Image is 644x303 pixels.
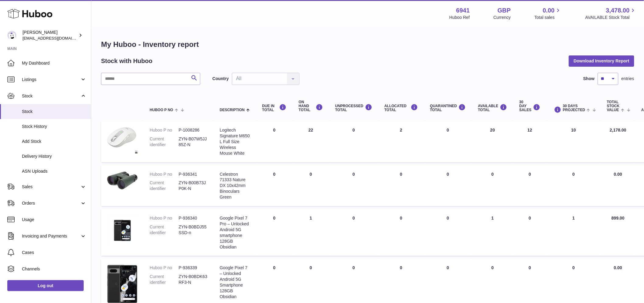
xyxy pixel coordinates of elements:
[22,200,80,206] span: Orders
[611,216,625,220] span: 899.00
[150,136,179,148] dt: Current identifier
[610,128,627,132] span: 2,178.00
[220,215,250,250] div: Google Pixel 7 Pro – Unlocked Android 5G smartphone 128GB Obsidian
[329,121,378,162] td: 0
[150,265,179,271] dt: Huboo P no
[329,165,378,206] td: 0
[563,104,585,112] span: 30 DAYS PROJECTED
[107,171,138,190] img: product image
[22,60,86,66] span: My Dashboard
[150,274,179,285] dt: Current identifier
[378,165,424,206] td: 0
[450,15,470,20] div: Huboo Ref
[179,224,208,236] dd: ZYN-B0BDJ55SSD-n
[606,6,630,15] span: 3,478.00
[22,139,86,144] span: Add Stock
[472,165,513,206] td: 0
[150,215,179,221] dt: Huboo P no
[256,121,292,162] td: 0
[329,209,378,256] td: 0
[22,233,80,239] span: Invoicing and Payments
[220,265,250,299] div: Google Pixel 7 – Unlocked Android 5G Smartphone 128GB Obsidian
[513,121,547,162] td: 12
[179,274,208,285] dd: ZYN-B0BDK63RF3-N
[150,224,179,236] dt: Current identifier
[101,57,152,65] h2: Stock with Huboo
[220,171,250,200] div: Celestron 71333 Nature DX 10x42mm Binoculars Green
[478,104,507,112] div: AVAILABLE Total
[23,30,77,41] div: [PERSON_NAME]
[107,215,138,246] img: product image
[607,100,620,112] span: Total stock value
[22,77,80,83] span: Listings
[7,31,16,40] img: internalAdmin-6941@internal.huboo.com
[22,250,86,255] span: Cases
[22,109,86,115] span: Stock
[179,180,208,192] dd: ZYN-B00B73JP0K-N
[513,165,547,206] td: 0
[494,15,511,20] div: Currency
[547,165,601,206] td: 0
[262,104,286,112] div: DUE IN TOTAL
[498,6,511,15] strong: GBP
[378,121,424,162] td: 2
[520,100,541,112] div: 30 DAY SALES
[534,6,562,20] a: 0.00 Total sales
[569,55,634,66] button: Download Inventory Report
[585,15,637,20] span: AVAILABLE Stock Total
[107,265,138,303] img: product image
[447,265,449,270] span: 0
[101,40,634,49] h1: My Huboo - Inventory report
[22,217,86,223] span: Usage
[22,124,86,129] span: Stock History
[547,121,601,162] td: 10
[472,121,513,162] td: 20
[212,76,229,82] label: Country
[292,121,329,162] td: 22
[513,209,547,256] td: 0
[22,266,86,272] span: Channels
[22,153,86,159] span: Delivery History
[256,209,292,256] td: 0
[22,93,80,99] span: Stock
[150,127,179,133] dt: Huboo P no
[220,127,250,156] div: Logitech Signature M650 L Full Size Wireless Mouse White
[447,128,449,132] span: 0
[430,104,466,112] div: QUARANTINED Total
[179,127,208,133] dd: P-1008286
[534,15,562,20] span: Total sales
[335,104,372,112] div: UNPROCESSED Total
[7,280,84,291] a: Log out
[299,100,323,112] div: ON HAND Total
[447,216,449,220] span: 0
[614,265,622,270] span: 0.00
[150,180,179,192] dt: Current identifier
[150,108,173,112] span: Huboo P no
[583,76,595,82] label: Show
[621,76,634,82] span: entries
[472,209,513,256] td: 1
[179,171,208,177] dd: P-936341
[22,184,80,190] span: Sales
[456,6,470,15] strong: 6941
[378,209,424,256] td: 0
[292,165,329,206] td: 0
[107,127,138,153] img: product image
[179,136,208,148] dd: ZYN-B07W5JJ85Z-N
[179,265,208,271] dd: P-936339
[22,168,86,174] span: ASN Uploads
[585,6,637,20] a: 3,478.00 AVAILABLE Stock Total
[547,209,601,256] td: 1
[614,172,622,177] span: 0.00
[150,171,179,177] dt: Huboo P no
[292,209,329,256] td: 1
[256,165,292,206] td: 0
[220,108,245,112] span: Description
[23,36,89,41] span: [EMAIL_ADDRESS][DOMAIN_NAME]
[384,104,418,112] div: ALLOCATED Total
[447,172,449,177] span: 0
[179,215,208,221] dd: P-936340
[543,6,555,15] span: 0.00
